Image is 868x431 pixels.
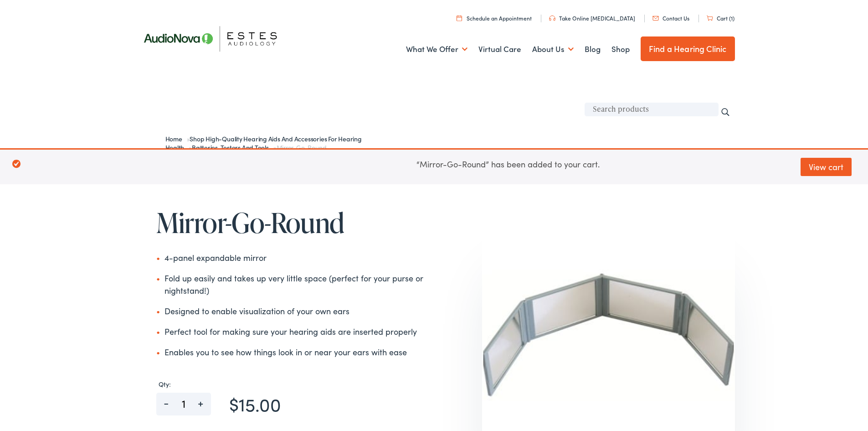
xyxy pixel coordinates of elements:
a: Batteries, Testers and Tools [192,143,273,152]
a: Cart (1) [707,14,734,22]
li: Fold up easily and takes up very little space (perfect for your purse or nightstand!) [156,272,434,296]
a: Home [165,134,187,143]
bdi: 15.00 [229,391,281,416]
a: Shop [611,32,630,66]
span: + [190,393,211,407]
a: Schedule an Appointment [457,14,532,22]
input: Search [720,107,730,117]
li: 4-panel expandable mirror [156,251,434,264]
a: Take Online [MEDICAL_DATA] [549,14,635,22]
a: View cart [801,158,852,176]
img: utility icon [457,15,462,21]
a: What We Offer [406,32,467,66]
a: Contact Us [652,14,689,22]
a: Find a Hearing Clinic [641,36,735,61]
img: utility icon [707,15,713,21]
span: » » » [165,134,362,152]
img: utility icon [652,16,659,21]
img: utility icon [549,16,555,21]
li: Designed to enable visualization of your own ears [156,305,434,317]
a: Shop High-Quality Hearing Aids and Accessories for Hearing Health [165,134,362,152]
li: Enables you to see how things look in or near your ears with ease [156,346,434,358]
a: Blog [585,32,601,66]
li: Perfect tool for making sure your hearing aids are inserted properly [156,325,434,338]
span: Mirror-Go-Round [277,143,327,152]
a: About Us [532,32,574,66]
span: - [156,393,177,407]
label: Qty: [156,380,432,388]
h1: Mirror-Go-Round [156,208,434,238]
a: Virtual Care [478,32,521,66]
span: $ [229,391,239,416]
input: Search products [585,103,719,116]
